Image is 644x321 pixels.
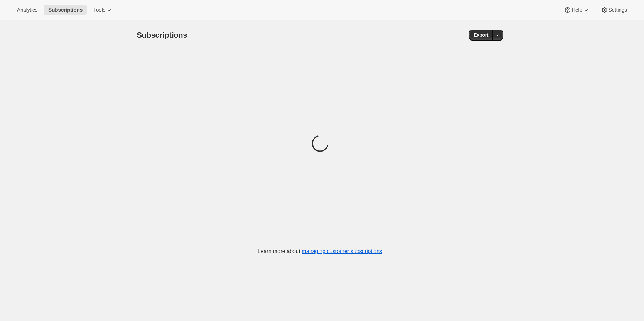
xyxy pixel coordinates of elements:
[596,5,632,15] button: Settings
[93,7,105,13] span: Tools
[17,7,37,13] span: Analytics
[302,248,382,254] a: managing customer subscriptions
[469,30,493,41] button: Export
[559,5,594,15] button: Help
[89,5,118,15] button: Tools
[44,5,87,15] button: Subscriptions
[12,5,42,15] button: Analytics
[474,32,488,38] span: Export
[572,7,582,13] span: Help
[137,31,187,39] span: Subscriptions
[609,7,627,13] span: Settings
[258,247,382,255] p: Learn more about
[48,7,83,13] span: Subscriptions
